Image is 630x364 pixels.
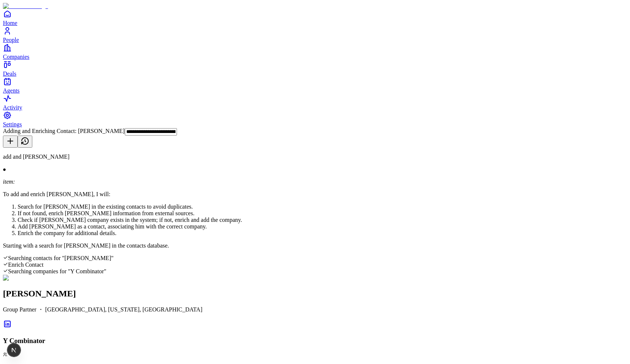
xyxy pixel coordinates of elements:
a: Settings [3,111,627,127]
span: Adding and Enriching Contact: [PERSON_NAME] [3,128,125,134]
h3: Y Combinator [3,337,627,345]
a: Companies [3,43,627,60]
a: Home [3,10,627,26]
li: Add [PERSON_NAME] as a contact, associating him with the correct company. [18,223,627,230]
span: People [3,37,19,43]
h2: [PERSON_NAME] [3,289,627,299]
a: Activity [3,94,627,111]
button: New conversation [3,136,18,148]
span: Settings [3,121,22,127]
p: add and [PERSON_NAME] [3,154,627,160]
button: View history [18,136,32,148]
li: Search for [PERSON_NAME] in the existing contacts to avoid duplicates. [18,203,627,210]
span: Agents [3,87,19,94]
li: Check if [PERSON_NAME] company exists in the system; if not, enrich and add the company. [18,217,627,223]
span: Deals [3,71,16,77]
p: To add and enrich [PERSON_NAME], I will: [3,191,627,198]
a: Deals [3,60,627,77]
img: Item Brain Logo [3,3,48,10]
span: Activity [3,104,22,111]
div: Searching companies for "Y Combinator" [3,268,627,275]
li: If not found, enrich [PERSON_NAME] information from external sources. [18,210,627,217]
img: Pete Koomen [3,275,41,281]
a: People [3,26,627,43]
i: item: [3,179,15,185]
div: Enrich Contact [3,262,627,268]
a: Agents [3,77,627,94]
li: Enrich the company for additional details. [18,230,627,237]
span: Home [3,20,17,26]
div: Searching contacts for "[PERSON_NAME]" [3,255,627,262]
p: Starting with a search for [PERSON_NAME] in the contacts database. [3,242,627,249]
span: Companies [3,54,29,60]
p: Group Partner ・ [GEOGRAPHIC_DATA], [US_STATE], [GEOGRAPHIC_DATA] [3,306,627,314]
